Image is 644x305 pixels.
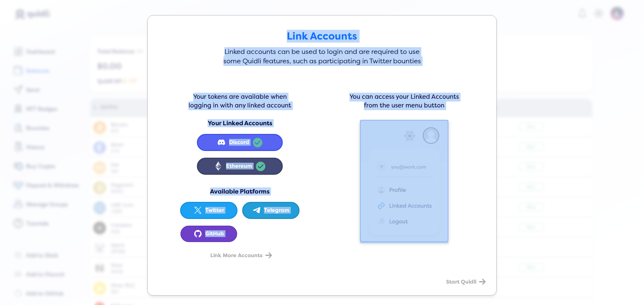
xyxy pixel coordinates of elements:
[181,120,299,127] div: Your Linked Accounts
[242,202,300,219] div: Telegram
[350,93,459,110] div: You can access your Linked Accounts from the user menu button
[154,30,490,42] h3: Link Accounts
[180,226,237,242] div: GitHub
[210,252,263,259] span: Link More Accounts
[221,47,423,66] h5: Linked accounts can be used to login and are required to use some Quidli features, such as partic...
[197,158,283,175] div: Ethereum
[181,188,299,195] div: Available Platforms
[181,93,299,110] div: Your tokens are available when logging in with any linked account
[360,120,448,242] img: linked account
[180,202,237,219] div: Twitter
[446,279,476,285] span: Start Quidli
[197,134,283,151] div: Discord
